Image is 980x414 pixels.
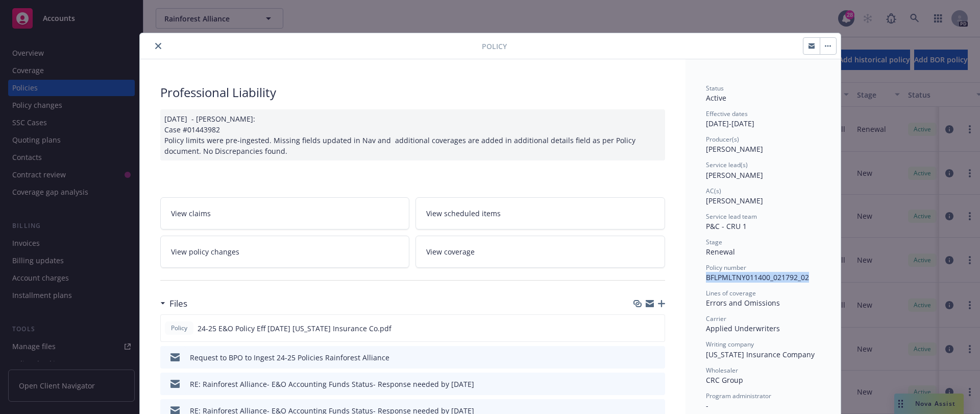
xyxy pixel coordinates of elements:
[706,297,820,308] div: Errors and Omissions
[482,41,507,52] span: Policy
[706,401,708,410] span: -
[706,221,747,231] span: P&C - CRU 1
[190,379,474,389] div: RE: Rainforest Alliance- E&O Accounting Funds Status- Response needed by [DATE]
[160,197,410,229] a: View claims
[171,246,239,257] span: View policy changes
[706,272,809,282] span: BFLPMLTNY011400_021792_02
[160,236,410,268] a: View policy changes
[415,197,665,229] a: View scheduled items
[706,196,763,205] span: [PERSON_NAME]
[652,352,661,363] button: preview file
[169,297,187,310] h3: Files
[706,160,748,169] span: Service lead(s)
[635,352,644,363] button: download file
[171,208,211,219] span: View claims
[198,323,391,334] span: 24-25 E&O Policy Eff [DATE] [US_STATE] Insurance Co.pdf
[706,93,726,103] span: Active
[415,236,665,268] a: View coverage
[706,84,724,93] span: Status
[706,392,771,400] span: Program administrator
[706,375,743,385] span: CRC Group
[160,297,187,310] div: Files
[706,144,763,154] span: [PERSON_NAME]
[651,323,660,334] button: preview file
[635,379,644,389] button: download file
[706,170,763,180] span: [PERSON_NAME]
[169,324,189,333] span: Policy
[706,238,722,246] span: Stage
[706,263,746,272] span: Policy number
[652,379,661,389] button: preview file
[706,340,754,349] span: Writing company
[160,84,665,101] div: Professional Liability
[706,109,748,118] span: Effective dates
[706,212,757,221] span: Service lead team
[706,314,726,323] span: Carrier
[706,350,815,359] span: [US_STATE] Insurance Company
[706,324,780,333] span: Applied Underwriters
[706,366,738,375] span: Wholesaler
[706,187,721,195] span: AC(s)
[426,246,475,257] span: View coverage
[152,40,164,52] button: close
[706,289,756,297] span: Lines of coverage
[706,109,820,129] div: [DATE] - [DATE]
[706,247,735,257] span: Renewal
[426,208,501,219] span: View scheduled items
[635,323,643,334] button: download file
[160,109,665,160] div: [DATE] - [PERSON_NAME]: Case #01443982 Policy limits were pre-ingested. Missing fields updated in...
[706,135,739,144] span: Producer(s)
[190,352,389,363] div: Request to BPO to Ingest 24-25 Policies Rainforest Alliance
